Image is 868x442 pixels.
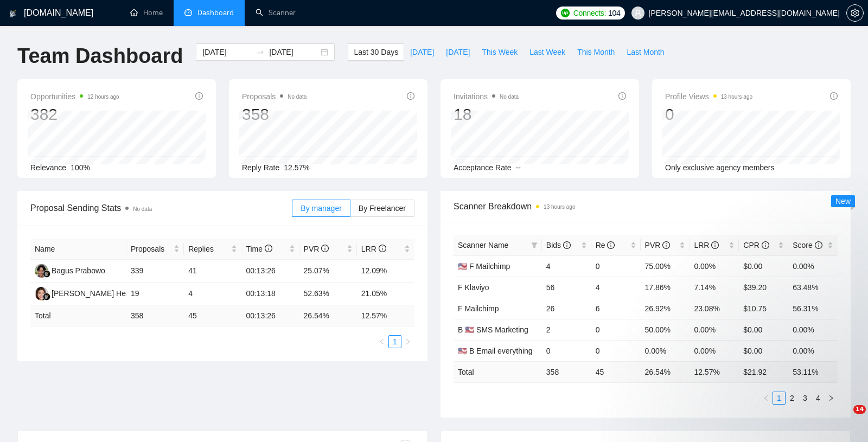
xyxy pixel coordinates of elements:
[542,277,591,298] td: 56
[126,260,184,283] td: 339
[388,335,401,348] li: 1
[577,46,615,58] span: This Month
[830,92,838,100] span: info-circle
[529,46,565,58] span: Last Week
[476,43,524,61] button: This Week
[846,4,864,22] button: setting
[126,283,184,305] td: 19
[853,405,866,414] span: 14
[184,239,241,260] th: Replies
[571,43,621,61] button: This Month
[375,335,388,348] li: Previous Page
[284,163,309,172] span: 12.57%
[242,104,307,125] div: 358
[52,287,135,299] div: [PERSON_NAME] Heart
[458,241,508,249] span: Scanner Name
[546,241,571,249] span: Bids
[563,241,571,249] span: info-circle
[739,298,788,319] td: $10.75
[35,289,135,297] a: KH[PERSON_NAME] Heart
[304,245,329,253] span: PVR
[690,319,739,340] td: 0.00%
[815,241,822,249] span: info-circle
[43,270,50,278] img: gigradar-bm.png
[184,260,241,283] td: 41
[357,283,414,305] td: 21.05%
[242,163,279,172] span: Reply Rate
[641,277,690,298] td: 17.86%
[30,163,66,172] span: Relevance
[458,304,499,313] a: F Mailchimp
[743,241,769,249] span: CPR
[591,277,641,298] td: 4
[721,94,752,100] time: 13 hours ago
[607,241,615,249] span: info-circle
[591,255,641,277] td: 0
[301,204,341,213] span: By manager
[690,255,739,277] td: 0.00%
[835,197,851,206] span: New
[405,338,411,345] span: right
[831,405,857,431] iframe: Intercom live chat
[596,241,615,249] span: Re
[241,283,299,305] td: 00:13:18
[641,319,690,340] td: 50.00%
[35,266,105,274] a: BPBagus Prabowo
[357,305,414,326] td: 12.57 %
[265,245,272,252] span: info-circle
[30,239,126,260] th: Name
[188,243,229,255] span: Replies
[30,104,119,125] div: 382
[246,245,272,253] span: Time
[524,43,571,61] button: Last Week
[739,319,788,340] td: $0.00
[357,260,414,283] td: 12.09%
[17,43,183,69] h1: Team Dashboard
[788,277,838,298] td: 63.48%
[359,204,406,213] span: By Freelancer
[618,92,626,100] span: info-circle
[542,340,591,361] td: 0
[35,287,48,300] img: KH
[641,340,690,361] td: 0.00%
[299,260,357,283] td: 25.07%
[361,245,386,253] span: LRR
[591,340,641,361] td: 0
[379,338,385,345] span: left
[591,361,641,382] td: 45
[542,319,591,340] td: 2
[665,104,752,125] div: 0
[690,277,739,298] td: 7.14%
[256,8,296,17] a: searchScanner
[288,94,307,100] span: No data
[454,104,519,125] div: 18
[256,48,265,56] span: swap-right
[542,298,591,319] td: 26
[133,206,152,212] span: No data
[379,245,386,252] span: info-circle
[788,319,838,340] td: 0.00%
[561,9,570,17] img: upwork-logo.png
[608,7,620,19] span: 104
[458,262,510,271] a: 🇺🇸 F Mailchimp
[665,163,775,172] span: Only exclusive agency members
[591,298,641,319] td: 6
[256,48,265,56] span: to
[375,335,388,348] button: left
[269,46,318,58] input: End date
[184,305,241,326] td: 45
[641,361,690,382] td: 26.54 %
[694,241,719,249] span: LRR
[299,305,357,326] td: 26.54 %
[690,298,739,319] td: 23.08%
[440,43,476,61] button: [DATE]
[739,277,788,298] td: $39.20
[573,7,606,19] span: Connects:
[202,46,252,58] input: Start date
[30,305,126,326] td: Total
[454,90,519,103] span: Invitations
[711,241,719,249] span: info-circle
[410,46,434,58] span: [DATE]
[401,335,414,348] button: right
[404,43,440,61] button: [DATE]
